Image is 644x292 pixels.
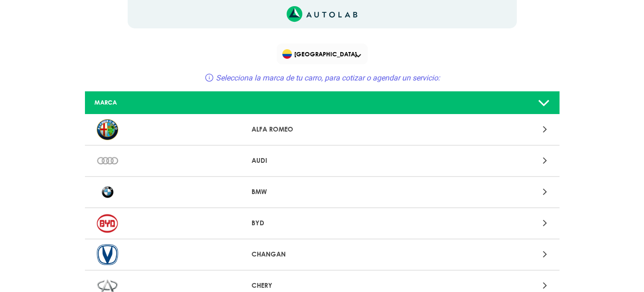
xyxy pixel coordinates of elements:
img: ALFA ROMEO [97,119,118,140]
img: BMW [97,182,118,203]
p: CHERY [252,281,392,291]
span: Selecciona la marca de tu carro, para cotizar o agendar un servicio: [216,73,440,82]
img: BYD [97,213,118,234]
div: Flag of COLOMBIA[GEOGRAPHIC_DATA] [277,44,368,64]
p: ALFA ROMEO [252,124,392,134]
span: [GEOGRAPHIC_DATA] [282,47,364,61]
img: Flag of COLOMBIA [282,49,292,59]
img: AUDI [97,150,118,171]
p: BYD [252,218,392,228]
img: CHANGAN [97,244,118,265]
p: BMW [252,187,392,197]
div: MARCA [87,98,244,107]
p: AUDI [252,156,392,166]
p: CHANGAN [252,249,392,259]
a: MARCA [85,91,560,115]
a: Link al sitio de autolab [287,9,357,18]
